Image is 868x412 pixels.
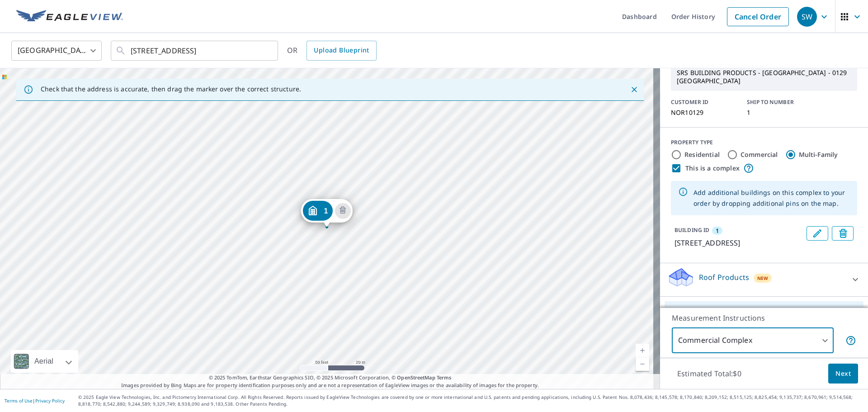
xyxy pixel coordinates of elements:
div: Roof ProductsNew [667,267,861,293]
div: OR [287,41,377,61]
span: Next [835,368,851,379]
p: © 2025 Eagle View Technologies, Inc. and Pictometry International Corp. All Rights Reserved. Repo... [78,394,863,407]
span: 1 [324,208,328,214]
div: PROPERTY TYPE [671,138,857,147]
div: Aerial [11,350,78,373]
span: New [757,275,769,282]
p: CUSTOMER ID [671,98,736,106]
a: OpenStreetMap [397,374,435,381]
div: Commercial Complex [672,328,834,353]
a: Terms of Use [5,398,33,404]
p: Roof Products [699,272,749,283]
a: Current Level 19, Zoom In [636,344,649,357]
button: Next [828,364,858,384]
div: Dropped pin, building 1, MultiFamily property, 4160 Lake Ave Wilmington, NC 28403 [301,199,352,227]
a: Cancel Order [727,7,789,26]
p: SHIP TO NUMBER [747,98,812,106]
span: Each building may require a separate measurement report; if so, your account will be billed per r... [845,335,856,346]
div: Aerial [32,350,56,373]
p: Estimated Total: $0 [670,364,749,384]
span: 1 [716,227,719,235]
p: SRS BUILDING PRODUCTS - [GEOGRAPHIC_DATA] - 0129 [GEOGRAPHIC_DATA] [673,65,855,89]
span: Upload Blueprint [314,45,369,56]
label: This is a complex [685,164,740,173]
a: Privacy Policy [35,398,65,404]
p: [STREET_ADDRESS] [675,237,803,248]
label: Commercial [741,150,778,159]
input: Search by address or latitude-longitude [131,38,259,63]
button: Close [628,84,640,95]
p: | [5,398,65,403]
img: EV Logo [16,10,123,24]
span: © 2025 TomTom, Earthstar Geographics SIO, © 2025 Microsoft Corporation, © [209,374,452,382]
div: SW [797,7,817,27]
p: Check that the address is accurate, then drag the marker over the correct structure. [41,85,301,93]
a: Terms [437,374,452,381]
div: Consider ordering Bid Perfect™ - Commercial, which will replace QuickSquares™ - Multi-Family. Get... [687,304,856,363]
div: [GEOGRAPHIC_DATA] [11,38,102,63]
a: Current Level 19, Zoom Out [636,357,649,371]
p: BUILDING ID [675,226,709,234]
button: Edit building 1 [807,226,828,241]
label: Multi-Family [799,150,838,159]
label: Residential [684,150,720,159]
p: NOR10129 [671,109,736,116]
a: Upload Blueprint [307,41,376,61]
button: Delete building 1 [832,226,854,241]
p: 1 [747,109,812,116]
p: Measurement Instructions [672,313,856,323]
div: Add additional buildings on this complex to your order by dropping additional pins on the map. [693,184,850,213]
button: Delete building 1 [335,203,351,219]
